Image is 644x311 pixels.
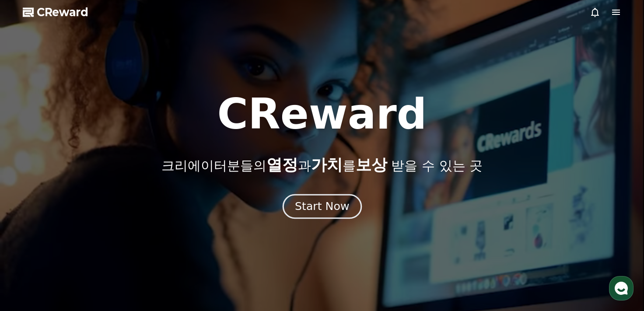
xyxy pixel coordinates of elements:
[3,238,58,260] a: 홈
[80,252,91,259] span: 대화
[282,194,361,219] button: Start Now
[161,156,483,174] p: 크리에이터분들의 과 를 받을 수 있는 곳
[28,252,33,259] span: 홈
[266,156,298,174] span: 열정
[284,203,360,212] a: Start Now
[113,238,168,260] a: 설정
[135,252,146,259] span: 설정
[311,156,343,174] span: 가치
[295,199,349,214] div: Start Now
[58,238,113,260] a: 대화
[356,156,387,174] span: 보상
[37,5,88,19] span: CReward
[217,93,427,135] h1: CReward
[23,5,88,19] a: CReward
